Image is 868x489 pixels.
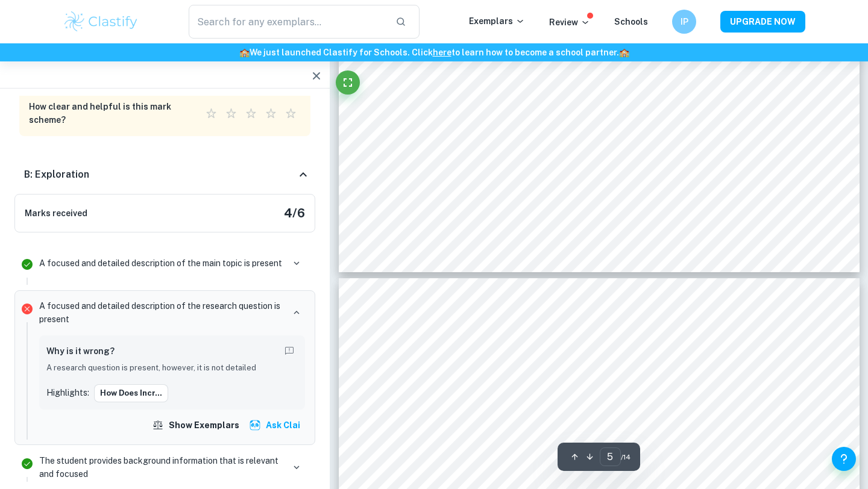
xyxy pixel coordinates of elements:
[832,447,856,471] button: Help and Feedback
[24,167,89,182] h6: B: Exploration
[469,14,525,28] p: Exemplars
[281,343,298,360] button: Report mistake/confusion
[672,10,696,34] button: IP
[29,100,187,126] h6: How clear and helpful is this mark scheme?
[46,386,89,399] p: Highlights:
[25,207,87,220] h6: Marks received
[94,384,168,402] button: How does incr...
[39,454,283,481] p: The student provides background information that is relevant and focused
[239,48,250,57] span: 🏫
[720,11,805,33] button: UPGRADE NOW
[14,155,315,194] div: B: Exploration
[249,419,261,431] img: clai.svg
[20,456,34,471] svg: Correct
[284,204,305,222] h5: 4 / 6
[433,48,451,57] a: here
[149,414,244,436] button: Show exemplars
[20,257,34,272] svg: Correct
[46,344,115,358] h6: Why is it wrong?
[247,414,305,436] button: Ask Clai
[39,299,283,326] p: A focused and detailed description of the research question is present
[614,17,648,26] a: Schools
[189,5,386,39] input: Search for any exemplars...
[678,15,691,28] h6: IP
[39,257,282,270] p: A focused and detailed description of the main topic is present
[20,302,34,316] svg: Incorrect
[549,16,590,29] p: Review
[63,10,139,34] img: Clastify logo
[621,452,631,463] span: / 14
[46,362,298,374] p: A research question is present, however, it is not detailed
[336,70,360,95] button: Fullscreen
[619,48,629,57] span: 🏫
[2,46,866,59] h6: We just launched Clastify for Schools. Click to learn how to become a school partner.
